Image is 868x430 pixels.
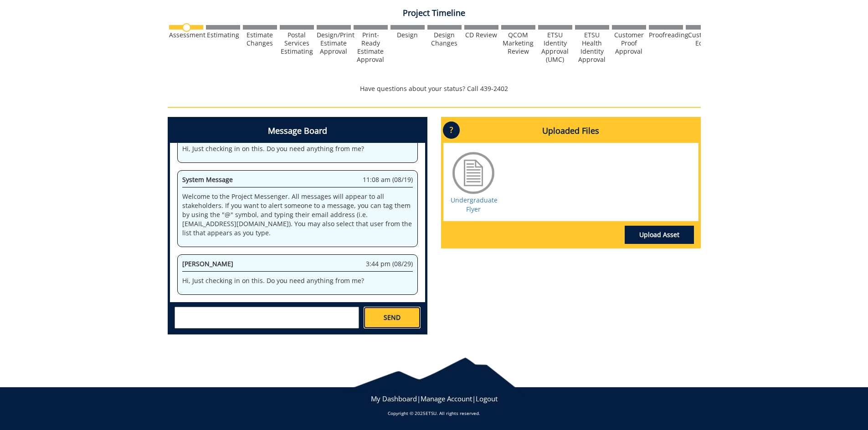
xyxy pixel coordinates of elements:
[612,31,646,56] div: Customer Proof Approval
[182,144,413,153] p: Hi, Just checking in on this. Do you need anything from me?
[170,119,425,143] h4: Message Board
[363,175,413,184] span: 11:08 am (08/19)
[182,175,233,184] span: System Message
[366,259,413,268] span: 3:44 pm (08/29)
[476,394,498,403] a: Logout
[443,119,699,143] h4: Uploaded Files
[443,121,460,139] p: ?
[575,31,609,64] div: ETSU Health Identity Approval
[206,31,240,39] div: Estimating
[625,226,694,244] a: Upload Asset
[243,31,277,47] div: Estimate Changes
[427,31,462,47] div: Design Changes
[182,259,233,268] span: [PERSON_NAME]
[168,84,701,93] p: Have questions about your status? Call 439-2402
[354,31,388,64] div: Print-Ready Estimate Approval
[421,394,472,403] a: Manage Account
[501,31,535,56] div: QCOM Marketing Review
[371,394,417,403] a: My Dashboard
[649,31,683,39] div: Proofreading
[169,31,203,39] div: Assessment
[182,276,413,285] p: Hi, Just checking in on this. Do you need anything from me?
[686,31,720,47] div: Customer Edits
[280,31,314,56] div: Postal Services Estimating
[426,410,437,416] a: ETSU
[451,196,498,213] a: Undergraduate Flyer
[168,9,701,18] h4: Project Timeline
[364,307,420,329] a: SEND
[317,31,351,56] div: Design/Print Estimate Approval
[182,192,413,238] p: Welcome to the Project Messenger. All messages will appear to all stakeholders. If you want to al...
[390,31,425,39] div: Design
[538,31,572,64] div: ETSU Identity Approval (UMC)
[182,23,191,32] img: no
[384,313,401,322] span: SEND
[464,31,498,39] div: CD Review
[175,307,359,329] textarea: messageToSend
